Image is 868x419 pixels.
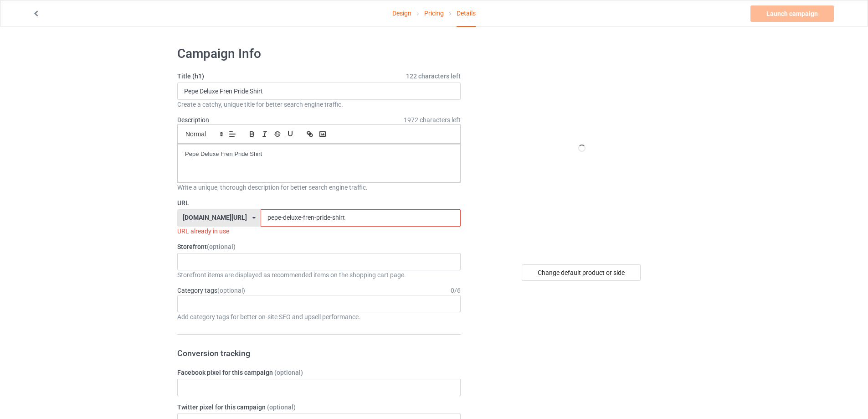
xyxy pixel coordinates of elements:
div: Change default product or side [522,264,641,281]
h1: Campaign Info [177,46,461,62]
span: (optional) [217,287,245,294]
span: 1972 characters left [404,115,461,124]
div: Add category tags for better on-site SEO and upsell performance. [177,312,461,321]
label: Category tags [177,286,245,295]
span: (optional) [207,243,236,250]
a: Design [392,0,411,26]
label: Title (h1) [177,72,461,81]
span: 122 characters left [406,72,461,81]
span: (optional) [274,369,303,376]
label: Storefront [177,242,461,251]
label: Description [177,116,209,124]
a: Pricing [424,0,444,26]
div: Details [457,0,476,27]
div: 0 / 6 [451,286,461,295]
div: Create a catchy, unique title for better search engine traffic. [177,100,461,109]
div: Storefront items are displayed as recommended items on the shopping cart page. [177,270,461,279]
label: Twitter pixel for this campaign [177,403,461,412]
div: [DOMAIN_NAME][URL] [183,214,247,221]
div: Write a unique, thorough description for better search engine traffic. [177,183,461,192]
p: Pepe Deluxe Fren Pride Shirt [185,150,453,159]
div: URL already in use [177,227,461,236]
label: URL [177,198,461,207]
span: (optional) [267,403,296,411]
h3: Conversion tracking [177,348,461,358]
label: Facebook pixel for this campaign [177,368,461,377]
